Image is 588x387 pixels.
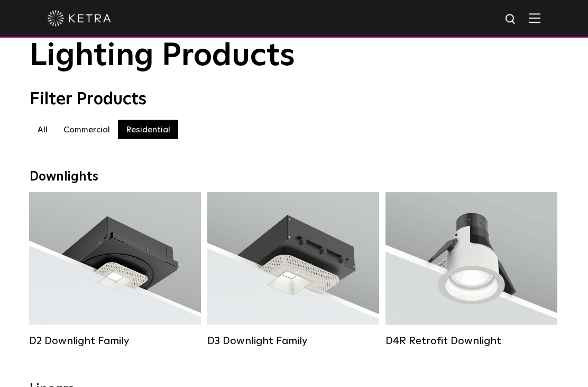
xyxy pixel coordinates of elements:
[504,13,518,26] img: search icon
[30,120,56,139] label: All
[29,193,201,346] a: D2 Downlight Family Lumen Output:1200Colors:White / Black / Gloss Black / Silver / Bronze / Silve...
[56,120,118,139] label: Commercial
[385,193,557,346] a: D4R Retrofit Downlight Lumen Output:800Colors:White / BlackBeam Angles:15° / 25° / 40° / 60°Watta...
[529,13,540,23] img: Hamburger%20Nav.svg
[207,335,379,347] div: D3 Downlight Family
[385,335,557,347] div: D4R Retrofit Downlight
[48,11,111,26] img: ketra-logo-2019-white
[30,89,558,110] div: Filter Products
[30,40,295,72] span: Lighting Products
[29,335,201,347] div: D2 Downlight Family
[118,120,178,139] label: Residential
[207,193,379,346] a: D3 Downlight Family Lumen Output:700 / 900 / 1100Colors:White / Black / Silver / Bronze / Paintab...
[30,169,558,185] div: Downlights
